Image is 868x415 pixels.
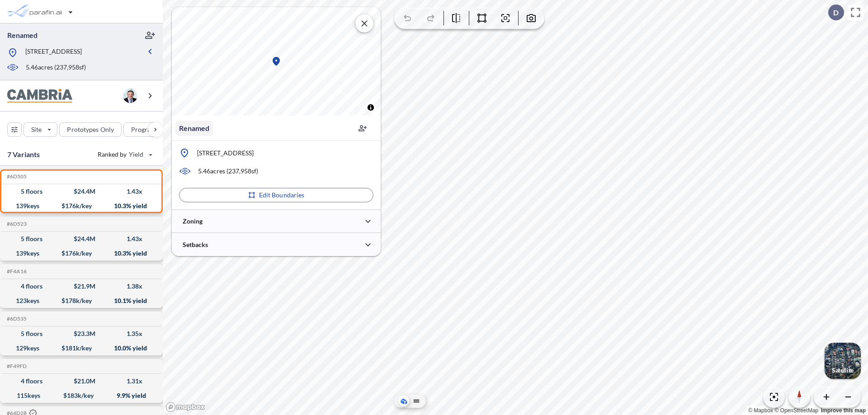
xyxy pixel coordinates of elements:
[5,316,27,322] h5: Click to copy the code
[197,149,254,158] p: [STREET_ADDRESS]
[183,217,203,226] p: Zoning
[411,396,422,406] button: Site Plan
[368,103,373,112] span: Toggle attribution
[774,407,818,414] a: OpenStreetMap
[26,63,86,73] p: 5.46 acres ( 237,958 sf)
[67,125,114,134] p: Prototypes Only
[24,122,57,137] button: Site
[179,188,373,202] button: Edit Boundaries
[7,149,40,160] p: 7 Variants
[198,167,258,176] p: 5.46 acres ( 237,958 sf)
[172,7,381,116] canvas: Map
[5,363,27,369] h5: Click to copy the code
[259,191,305,200] p: Edit Boundaries
[825,343,861,379] img: Switcher Image
[90,147,158,162] button: Ranked by Yield
[7,89,72,103] img: BrandImage
[165,402,205,412] a: Mapbox homepage
[59,122,122,137] button: Prototypes Only
[271,56,282,67] div: Map marker
[365,102,376,113] button: Toggle attribution
[5,173,27,180] h5: Click to copy the code
[123,89,137,103] img: user logo
[25,47,82,58] p: [STREET_ADDRESS]
[5,268,27,275] h5: Click to copy the code
[5,221,27,227] h5: Click to copy the code
[832,367,854,374] p: Satellite
[31,125,42,134] p: Site
[398,396,409,406] button: Aerial View
[123,122,172,137] button: Program
[131,125,156,134] p: Program
[7,30,38,40] p: Renamed
[833,9,839,17] p: D
[748,407,773,414] a: Mapbox
[179,123,209,134] p: Renamed
[129,150,144,159] span: Yield
[821,407,866,414] a: Improve this map
[183,240,208,249] p: Setbacks
[825,343,861,379] button: Switcher ImageSatellite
